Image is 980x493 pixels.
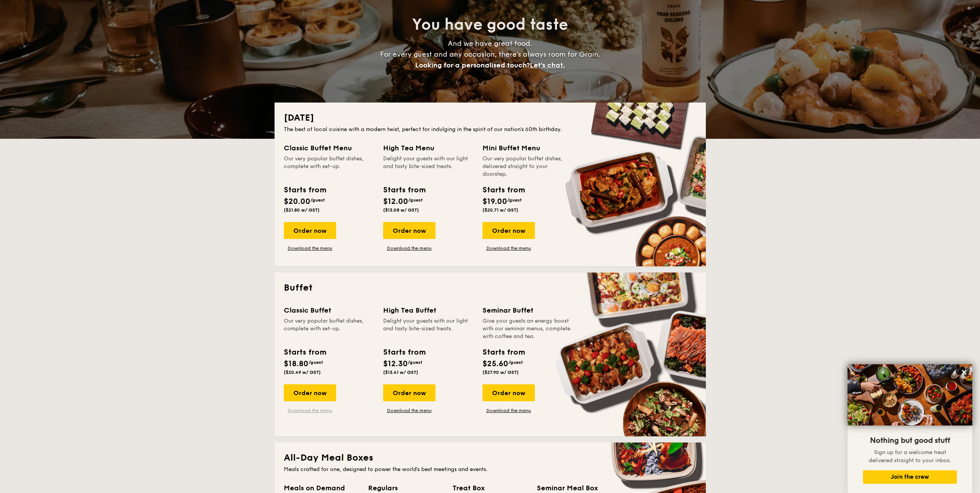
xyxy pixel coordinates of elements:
[383,305,473,316] div: High Tea Buffet
[284,184,326,196] div: Starts from
[284,245,336,251] a: Download the menu
[530,61,565,69] span: Let's chat.
[482,347,524,358] div: Starts from
[870,436,950,445] span: Nothing but good stuff
[284,207,320,213] span: ($21.80 w/ GST)
[383,359,408,368] span: $12.30
[869,449,951,464] span: Sign up for a welcome treat delivered straight to your inbox.
[863,470,957,484] button: Join the crew
[482,155,573,178] div: Our very popular buffet dishes, delivered straight to your doorstep.
[482,370,519,375] span: ($27.90 w/ GST)
[284,407,336,414] a: Download the menu
[408,197,423,203] span: /guest
[383,207,419,213] span: ($13.08 w/ GST)
[482,407,535,414] a: Download the menu
[383,222,436,239] div: Order now
[383,143,473,153] div: High Tea Menu
[284,317,374,340] div: Our very popular buffet dishes, complete with set-up.
[482,197,507,206] span: $19.00
[482,384,535,401] div: Order now
[412,15,568,34] span: You have good taste
[284,222,336,239] div: Order now
[284,452,697,464] h2: All-Day Meal Boxes
[508,360,523,365] span: /guest
[284,143,374,153] div: Classic Buffet Menu
[383,347,425,358] div: Starts from
[284,112,697,124] h2: [DATE]
[383,317,473,340] div: Delight your guests with our light and tasty bite-sized treats.
[383,155,473,178] div: Delight your guests with our light and tasty bite-sized treats.
[507,197,522,203] span: /guest
[383,184,425,196] div: Starts from
[482,305,573,316] div: Seminar Buffet
[284,370,321,375] span: ($20.49 w/ GST)
[482,222,535,239] div: Order now
[958,366,970,379] button: Close
[380,39,600,69] span: And we have great food. For every guest and any occasion, there’s always room for Grain.
[284,305,374,316] div: Classic Buffet
[383,245,436,251] a: Download the menu
[284,466,697,473] div: Meals crafted for one, designed to power the world's best meetings and events.
[284,282,697,294] h2: Buffet
[408,360,422,365] span: /guest
[284,347,326,358] div: Starts from
[284,155,374,178] div: Our very popular buffet dishes, complete with set-up.
[482,317,573,340] div: Give your guests an energy boost with our seminar menus, complete with coffee and tea.
[284,384,336,401] div: Order now
[848,364,972,426] img: DSC07876-Edit02-Large.jpeg
[383,407,436,414] a: Download the menu
[482,143,573,153] div: Mini Buffet Menu
[310,197,325,203] span: /guest
[383,370,418,375] span: ($13.41 w/ GST)
[383,384,436,401] div: Order now
[284,126,697,133] div: The best of local cuisine with a modern twist, perfect for indulging in the spirit of our nation’...
[284,359,308,368] span: $18.80
[482,245,535,251] a: Download the menu
[482,184,524,196] div: Starts from
[284,197,310,206] span: $20.00
[383,197,408,206] span: $12.00
[482,207,518,213] span: ($20.71 w/ GST)
[482,359,508,368] span: $25.60
[308,360,323,365] span: /guest
[415,61,530,69] span: Looking for a personalised touch?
